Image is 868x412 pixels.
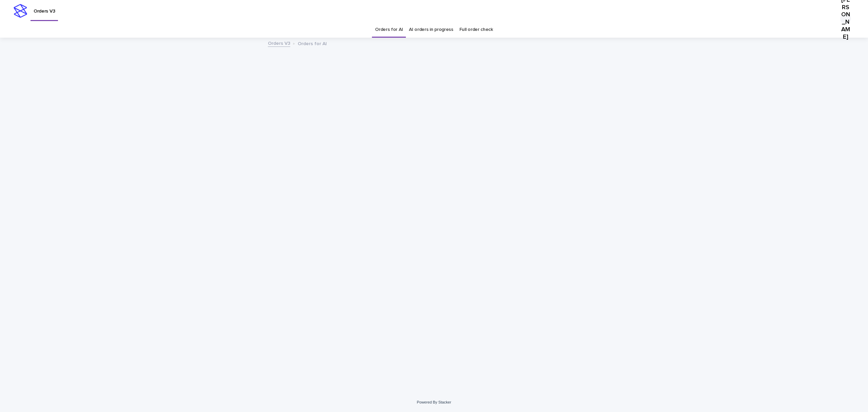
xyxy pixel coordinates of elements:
img: stacker-logo-s-only.png [14,4,27,18]
p: Orders for AI [298,39,327,47]
a: Full order check [459,22,493,38]
div: [PERSON_NAME] [840,13,851,24]
a: Orders V3 [268,39,290,47]
a: Powered By Stacker [417,400,451,404]
a: Orders for AI [375,22,403,38]
a: AI orders in progress [409,22,453,38]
